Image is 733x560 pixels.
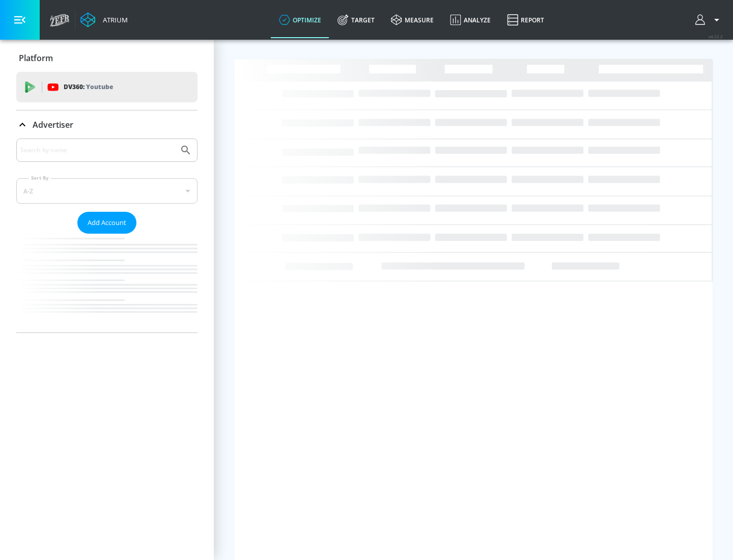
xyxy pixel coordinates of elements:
[16,138,198,332] div: Advertiser
[99,15,128,24] div: Atrium
[499,2,552,38] a: Report
[64,81,113,93] p: DV360:
[19,52,53,64] p: Platform
[16,178,198,204] div: A-Z
[88,217,126,229] span: Add Account
[271,2,329,38] a: optimize
[77,212,136,234] button: Add Account
[709,34,723,39] span: v 4.22.2
[16,110,198,139] div: Advertiser
[442,2,499,38] a: Analyze
[80,12,128,27] a: Atrium
[16,72,198,102] div: DV360: Youtube
[16,234,198,332] nav: list of Advertiser
[86,81,113,92] p: Youtube
[383,2,442,38] a: measure
[33,119,73,130] p: Advertiser
[29,175,51,181] label: Sort By
[16,44,198,72] div: Platform
[329,2,383,38] a: Target
[20,144,175,157] input: Search by name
